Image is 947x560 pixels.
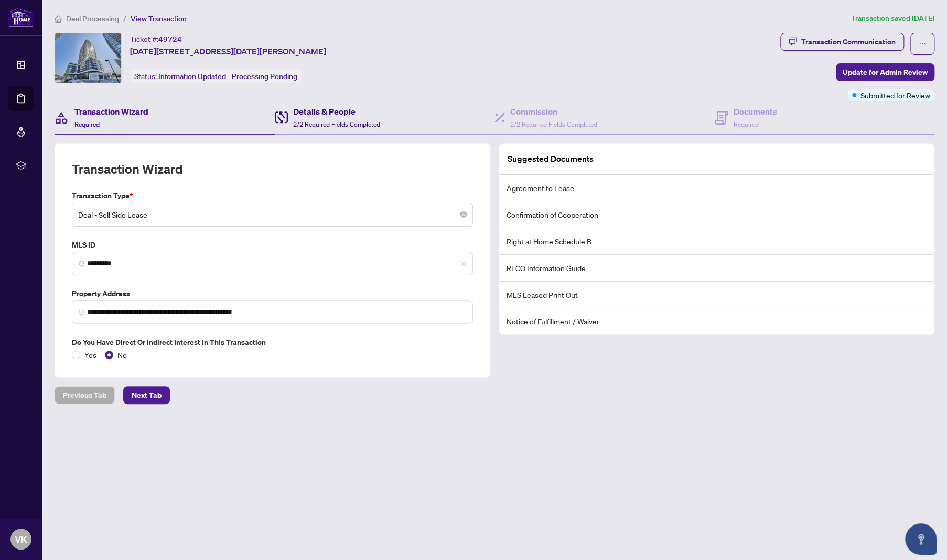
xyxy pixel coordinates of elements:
[801,33,896,50] div: Transaction Communication
[78,205,467,225] span: Deal - Sell Side Lease
[158,72,297,81] span: Information Updated - Processing Pending
[499,308,934,334] li: Notice of Fulfillment / Waiver
[919,40,926,48] span: ellipsis
[460,261,467,267] span: close
[55,15,62,23] span: home
[510,120,597,128] span: 2/2 Required Fields Completed
[123,386,170,404] button: Next Tab
[851,13,934,25] article: Transaction saved [DATE]
[72,161,182,177] h2: Transaction Wizard
[499,282,934,308] li: MLS Leased Print Out
[499,201,934,228] li: Confirmation of Cooperation
[79,261,85,267] img: search_icon
[55,33,121,83] img: IMG-E12353453_1.jpg
[74,105,148,118] h4: Transaction Wizard
[130,45,326,58] span: [DATE][STREET_ADDRESS][DATE][PERSON_NAME]
[734,120,759,128] span: Required
[130,69,302,83] div: Status:
[499,175,934,201] li: Agreement to Lease
[158,35,182,44] span: 49724
[15,532,27,546] span: VK
[72,288,473,299] label: Property Address
[460,211,467,218] span: close-circle
[130,33,182,45] div: Ticket #:
[113,349,131,361] span: No
[836,63,934,81] button: Update for Admin Review
[123,13,126,25] li: /
[55,386,115,404] button: Previous Tab
[293,105,380,118] h4: Details & People
[8,8,34,27] img: logo
[734,105,777,118] h4: Documents
[132,387,162,404] span: Next Tab
[499,228,934,255] li: Right at Home Schedule B
[508,152,594,165] article: Suggested Documents
[79,309,85,316] img: search_icon
[66,14,119,24] span: Deal Processing
[72,239,473,251] label: MLS ID
[80,349,101,361] span: Yes
[499,255,934,282] li: RECO Information Guide
[74,120,100,128] span: Required
[72,190,473,201] label: Transaction Type
[780,33,904,51] button: Transaction Communication
[510,105,597,118] h4: Commission
[843,64,928,81] span: Update for Admin Review
[860,89,930,101] span: Submitted for Review
[293,120,380,128] span: 2/2 Required Fields Completed
[905,523,937,555] button: Open asap
[131,14,187,24] span: View Transaction
[72,337,473,348] label: Do you have direct or indirect interest in this transaction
